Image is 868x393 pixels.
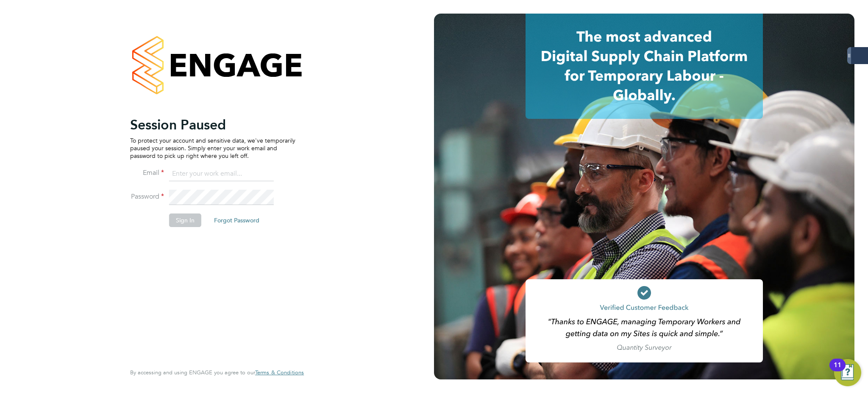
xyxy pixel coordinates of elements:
[255,369,304,376] a: Terms & Conditions
[130,116,295,133] h2: Session Paused
[169,213,201,227] button: Sign In
[169,166,274,182] input: Enter your work email...
[130,192,164,201] label: Password
[130,137,295,160] p: To protect your account and sensitive data, we've temporarily paused your session. Simply enter y...
[130,168,164,177] label: Email
[130,369,304,376] span: By accessing and using ENGAGE you agree to our
[207,213,266,227] button: Forgot Password
[834,365,841,376] div: 11
[834,359,861,386] button: Open Resource Center, 11 new notifications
